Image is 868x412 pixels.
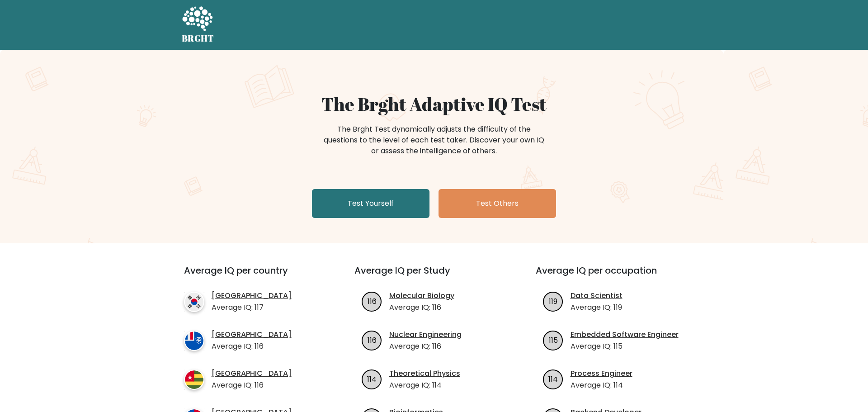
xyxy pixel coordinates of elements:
[389,368,460,379] a: Theoretical Physics
[212,302,292,313] p: Average IQ: 117
[367,296,376,306] text: 116
[213,93,655,115] h1: The Brght Adaptive IQ Test
[571,380,632,391] p: Average IQ: 114
[212,290,292,301] a: [GEOGRAPHIC_DATA]
[184,265,322,287] h3: Average IQ per country
[571,329,679,340] a: Embedded Software Engineer
[354,265,514,287] h3: Average IQ per Study
[184,292,204,312] img: country
[389,380,460,391] p: Average IQ: 114
[312,189,429,218] a: Test Yourself
[571,290,623,301] a: Data Scientist
[571,341,679,352] p: Average IQ: 115
[212,341,292,352] p: Average IQ: 116
[367,335,376,345] text: 116
[212,368,292,379] a: [GEOGRAPHIC_DATA]
[212,329,292,340] a: [GEOGRAPHIC_DATA]
[389,302,454,313] p: Average IQ: 116
[389,290,454,301] a: Molecular Biology
[184,331,204,351] img: country
[536,265,695,287] h3: Average IQ per occupation
[439,189,556,218] a: Test Others
[548,335,557,345] text: 115
[389,329,462,340] a: Nuclear Engineering
[549,296,557,306] text: 119
[184,369,204,390] img: country
[321,124,547,156] div: The Brght Test dynamically adjusts the difficulty of the questions to the level of each test take...
[182,33,214,44] h5: BRGHT
[367,374,377,384] text: 114
[571,368,632,379] a: Process Engineer
[571,302,623,313] p: Average IQ: 119
[389,341,462,352] p: Average IQ: 116
[548,374,558,384] text: 114
[212,380,292,391] p: Average IQ: 116
[182,4,214,46] a: BRGHT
